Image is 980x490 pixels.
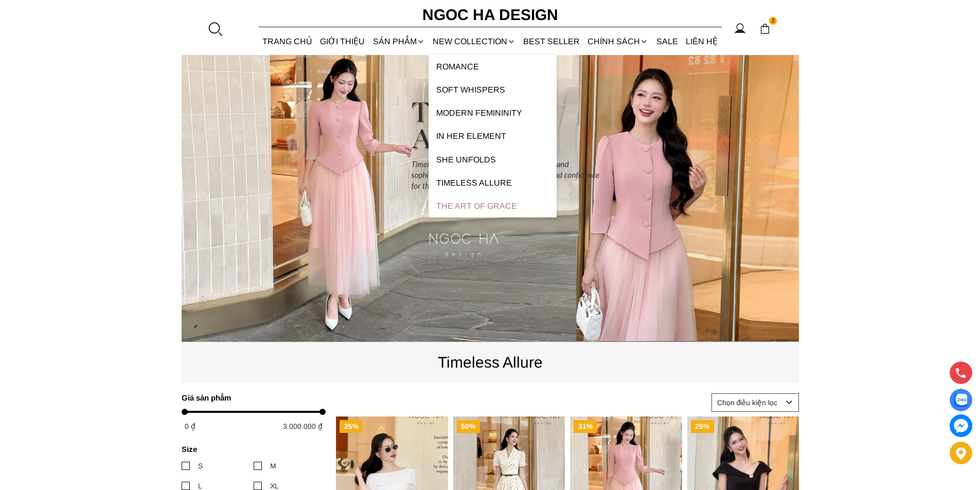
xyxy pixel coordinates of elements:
[259,28,316,55] a: TRANG CHỦ
[185,422,195,430] span: 0 ₫
[413,3,567,27] a: Ngoc Ha Design
[429,171,557,194] a: Timeless Allure
[429,194,557,217] a: The Art Of Grace
[769,17,777,25] span: 2
[182,393,319,402] h4: Giá sản phẩm
[369,28,429,55] div: SẢN PHẨM
[584,28,652,55] div: Chính sách
[429,148,557,171] a: SHE UNFOLDS
[954,394,967,407] img: Display image
[182,445,319,453] h4: Size
[429,101,557,124] a: Modern Femininity
[182,350,799,374] p: Timeless Allure
[429,78,557,101] a: Soft Whispers
[950,414,972,437] a: messenger
[198,460,203,471] div: S
[759,23,771,34] img: img-CART-ICON-ksit0nf1
[283,422,323,430] span: 3.000.000 ₫
[429,124,557,148] a: In Her Element
[682,28,721,55] a: LIÊN HỆ
[652,28,682,55] a: SALE
[270,460,276,471] div: M
[429,28,519,55] a: NEW COLLECTION
[429,55,557,78] a: ROMANCE
[316,28,369,55] a: GIỚI THIỆU
[950,389,972,411] a: Display image
[520,28,584,55] a: BEST SELLER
